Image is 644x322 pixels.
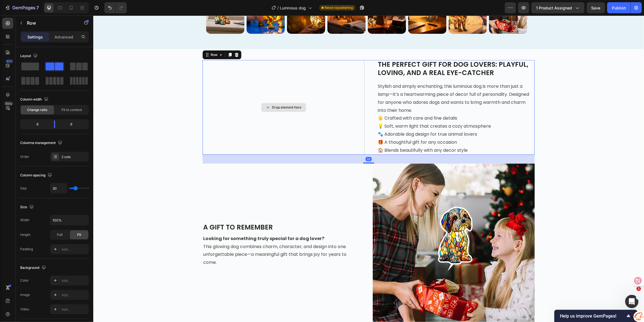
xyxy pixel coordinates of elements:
[36,4,39,11] p: 7
[280,5,306,11] span: Luminous dog
[285,67,441,99] p: Stylish and simply enchanting, this luminous dog is more than just a lamp—it’s a heartwarming pie...
[20,232,30,237] div: Height
[61,107,82,112] span: Fit to content
[50,215,89,225] input: Auto
[77,232,81,237] span: Fit
[61,307,87,312] div: Add...
[21,120,50,128] div: 6
[607,2,630,13] button: Publish
[536,5,572,11] span: 1 product assigned
[93,16,644,322] iframe: Design area
[20,307,29,312] div: Video
[278,5,279,11] span: /
[20,247,33,252] div: Padding
[20,96,50,103] div: Column width
[20,218,29,223] div: Width
[20,172,53,179] div: Column spacing
[179,90,208,94] div: Drop element here
[55,34,73,40] p: Advanced
[637,287,641,291] span: 1
[61,278,87,283] div: Add...
[591,6,601,10] span: Save
[20,52,39,60] div: Layout
[325,5,353,10] span: Need republishing
[625,295,638,308] iframe: Intercom live chat
[531,2,584,13] button: 1 product assigned
[61,247,87,252] div: Add...
[104,2,127,13] div: Undo/Redo
[61,293,87,298] div: Add...
[50,183,67,193] input: Auto
[27,20,74,26] p: Row
[61,154,87,159] div: 2 cols
[5,59,13,63] div: 450
[27,34,43,40] p: Settings
[4,101,13,106] div: Beta
[110,220,231,226] strong: Looking for something truly special for a dog lover?
[2,2,41,13] button: 7
[587,2,605,13] button: Save
[20,264,47,272] div: Background
[560,313,625,319] span: Help us improve GemPages!
[60,120,88,128] div: 6
[27,107,48,112] span: Change ratio
[116,37,125,42] div: Row
[272,141,278,146] div: 32
[20,292,30,297] div: Image
[20,186,27,191] div: Gap
[285,99,441,139] p: 🖐️ Crafted with care and fine details 💡 Soft, warm light that creates a cozy atmosphere 🐾 Adorabl...
[20,154,29,159] div: Order
[285,44,435,62] span: THE PERFECT GIFT FOR DOG LOVERS: PLAYFUL, LOVING, AND A REAL EYE-CATCHER
[612,5,626,11] div: Publish
[57,232,63,237] span: Full
[110,207,180,216] span: A GIFT TO REMEMBER
[20,203,35,211] div: Size
[560,313,632,319] button: Show survey - Help us improve GemPages!
[280,148,441,310] img: Alt Image
[20,278,29,283] div: Color
[20,139,63,147] div: Columns management
[110,228,253,250] span: This glowing dog combines charm, character, and design into one unforgettable piece—a meaningful ...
